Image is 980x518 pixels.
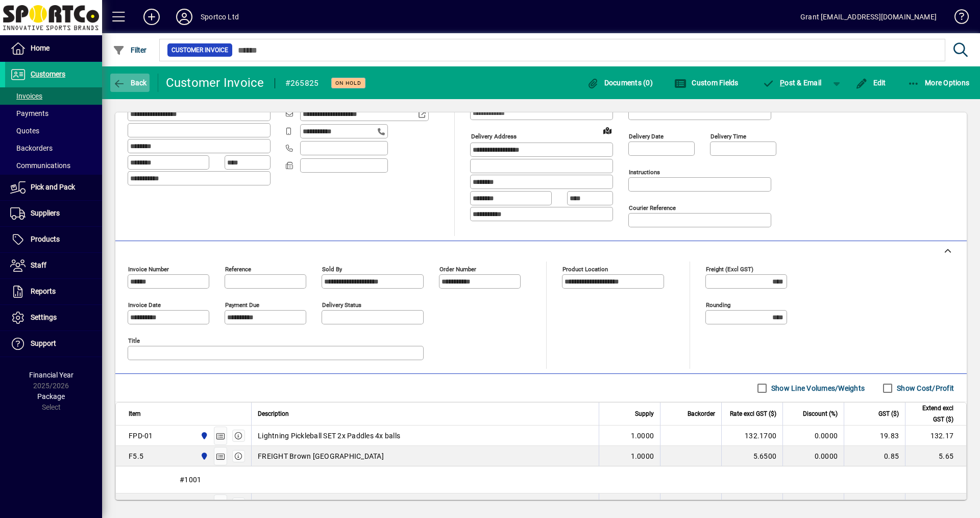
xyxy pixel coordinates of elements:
td: 0.0000 [782,446,844,466]
mat-label: Reference [225,266,251,273]
span: Description [258,408,289,419]
mat-label: Delivery date [629,133,664,140]
span: Lightning Pickleball SET 2x Paddles 4x balls [258,431,400,441]
span: Discount (%) [803,408,838,419]
div: 1355.8300 [728,499,776,509]
span: Financial Year [29,371,73,379]
mat-label: Order number [439,266,476,273]
span: ost & Email [763,79,822,87]
div: Grant [EMAIL_ADDRESS][DOMAIN_NAME] [800,9,937,25]
span: Sportco Ltd Warehouse [198,451,209,462]
a: Backorders [5,139,102,157]
mat-label: Courier Reference [629,204,676,211]
span: Back [113,79,147,87]
mat-label: Invoice date [128,301,161,309]
span: Payments [10,109,48,117]
span: Extend excl GST ($) [912,403,953,425]
td: 1355.83 [905,493,966,514]
span: 1.0000 [631,431,654,441]
mat-label: Payment due [225,301,259,309]
span: Package [37,392,65,401]
span: On hold [335,80,361,86]
td: 19.83 [844,426,905,446]
span: GST ($) [878,408,899,419]
div: Sportco Ltd [201,9,239,25]
td: 0.0000 [782,426,844,446]
span: Invoices [10,92,42,100]
button: Custom Fields [672,74,741,92]
span: Suppliers [31,209,60,217]
span: Custom Fields [674,79,739,87]
button: Edit [853,74,889,92]
span: Customer Invoice [171,45,228,55]
span: Staff [31,261,46,269]
div: PN07 [129,499,147,509]
a: Home [5,36,102,61]
a: Payments [5,105,102,122]
mat-label: Title [128,337,140,344]
span: FREIGHT Brown [GEOGRAPHIC_DATA] [258,451,384,461]
span: Sportco Ltd Warehouse [198,430,209,441]
button: Post & Email [757,74,827,92]
span: Documents (0) [586,79,653,87]
span: Settings [31,313,57,321]
a: Settings [5,305,102,331]
span: Sportco Ltd Warehouse [198,498,209,509]
mat-label: Instructions [629,169,660,176]
button: Back [110,74,150,92]
span: Reports [31,287,56,295]
div: #1001 [116,466,966,493]
a: Suppliers [5,201,102,226]
span: 1.0000 [631,499,654,509]
span: Support [31,339,56,347]
span: Rate excl GST ($) [730,408,776,419]
span: Item [129,408,141,419]
span: Communications [10,161,70,170]
a: Knowledge Base [947,2,967,35]
span: Customers [31,70,65,78]
span: Edit [855,79,886,87]
span: Quotes [10,127,39,135]
td: 132.17 [905,426,966,446]
span: Pick and Pack [31,183,75,191]
mat-label: Delivery time [710,133,746,140]
td: 0.0000 [782,493,844,514]
a: View on map [599,122,616,138]
td: 0.85 [844,446,905,466]
a: Reports [5,279,102,304]
button: Add [135,8,168,26]
mat-label: Product location [562,266,608,273]
span: Filter [113,46,147,54]
button: Filter [110,41,150,59]
a: Support [5,331,102,357]
a: Invoices [5,87,102,105]
a: Staff [5,253,102,278]
label: Show Line Volumes/Weights [769,383,865,393]
button: More Options [905,74,972,92]
span: Backorder [688,408,715,419]
span: P [780,79,785,87]
td: 203.37 [844,493,905,514]
a: Communications [5,157,102,174]
mat-label: Sold by [322,266,342,273]
a: Pick and Pack [5,175,102,200]
span: More Options [908,79,970,87]
mat-label: Rounding [706,301,730,309]
mat-label: Delivery status [322,301,361,309]
label: Show Cost/Profit [895,383,954,393]
mat-label: Invoice number [128,266,169,273]
td: 5.65 [905,446,966,466]
span: 1.0000 [631,451,654,461]
a: Products [5,227,102,252]
span: Lightning Pickleball Heavy Duty Net on Wheels [258,499,409,509]
span: Home [31,44,50,52]
div: #265825 [285,75,319,91]
span: Backorders [10,144,53,152]
div: F5.5 [129,451,143,461]
mat-label: Freight (excl GST) [706,266,753,273]
div: Customer Invoice [166,75,264,91]
div: 132.1700 [728,431,776,441]
button: Documents (0) [584,74,655,92]
app-page-header-button: Back [102,74,158,92]
a: Quotes [5,122,102,139]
